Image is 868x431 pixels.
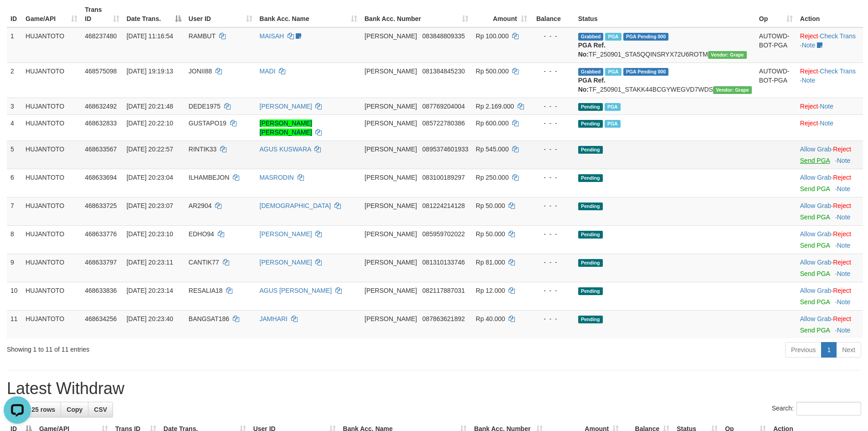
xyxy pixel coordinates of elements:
[365,32,417,40] span: [PERSON_NAME]
[22,197,81,225] td: HUJANTOTO
[578,259,603,267] span: Pending
[800,145,833,153] span: ·
[127,230,173,238] span: [DATE] 20:23:10
[7,197,22,225] td: 7
[127,174,173,181] span: [DATE] 20:23:04
[476,32,508,40] span: Rp 100.000
[85,32,117,40] span: 468237480
[796,140,863,169] td: ·
[578,174,603,182] span: Pending
[123,1,185,27] th: Date Trans.: activate to sort column descending
[127,68,173,75] span: [DATE] 19:19:13
[422,202,465,209] span: Copy 081224214128 to clipboard
[578,103,603,111] span: Pending
[833,230,851,238] a: Reject
[476,119,508,127] span: Rp 600.000
[800,119,818,127] a: Reject
[578,287,603,295] span: Pending
[800,242,830,249] a: Send PGA
[422,315,465,322] span: Copy 087863621892 to clipboard
[127,315,173,322] span: [DATE] 20:23:40
[476,259,505,266] span: Rp 81.000
[189,259,219,266] span: CANTIK77
[578,33,604,41] span: Grabbed
[605,103,621,111] span: Marked by aeosyak
[85,174,117,181] span: 468633694
[534,173,571,182] div: - - -
[833,145,851,153] a: Reject
[476,145,508,153] span: Rp 545.000
[365,315,417,322] span: [PERSON_NAME]
[800,298,830,306] a: Send PGA
[802,77,816,84] a: Note
[800,315,833,322] span: ·
[800,230,833,238] span: ·
[575,27,755,63] td: TF_250901_STA5QQINSRYX72U6ROTM
[755,27,796,63] td: AUTOWD-BOT-PGA
[85,202,117,209] span: 468633725
[837,327,851,334] a: Note
[800,32,818,40] a: Reject
[85,259,117,266] span: 468633797
[578,120,603,128] span: Pending
[85,230,117,238] span: 468633776
[7,379,861,398] h1: Latest Withdraw
[800,202,833,209] span: ·
[85,103,117,110] span: 468632492
[800,327,830,334] a: Send PGA
[800,68,818,75] a: Reject
[7,1,22,27] th: ID
[785,342,822,358] a: Previous
[7,310,22,338] td: 11
[4,4,31,31] button: Open LiveChat chat widget
[7,62,22,98] td: 2
[22,62,81,98] td: HUJANTOTO
[820,68,856,75] a: Check Trans
[189,32,216,40] span: RAMBUT
[800,174,831,181] a: Allow Grab
[67,406,82,413] span: Copy
[796,254,863,282] td: ·
[7,254,22,282] td: 9
[127,202,173,209] span: [DATE] 20:23:07
[476,103,514,110] span: Rp 2.169.000
[772,402,861,415] label: Search:
[22,254,81,282] td: HUJANTOTO
[365,202,417,209] span: [PERSON_NAME]
[189,202,212,209] span: AR2904
[796,282,863,310] td: ·
[127,103,173,110] span: [DATE] 20:21:48
[422,259,465,266] span: Copy 081310133746 to clipboard
[61,402,88,417] a: Copy
[796,62,863,98] td: · ·
[534,31,571,41] div: - - -
[800,259,831,266] a: Allow Grab
[256,1,361,27] th: Bank Acc. Name: activate to sort column ascending
[837,185,851,192] a: Note
[802,42,816,49] a: Note
[189,103,221,110] span: DEDE1975
[713,86,752,94] span: Vendor URL: https://settle31.1velocity.biz
[81,1,123,27] th: Trans ID: activate to sort column ascending
[260,32,284,40] a: MAISAH
[796,98,863,114] td: ·
[472,1,531,27] th: Amount: activate to sort column ascending
[796,1,863,27] th: Action
[365,68,417,75] span: [PERSON_NAME]
[260,287,332,294] a: AGUS [PERSON_NAME]
[534,119,571,128] div: - - -
[623,33,669,41] span: PGA Pending
[7,169,22,197] td: 6
[85,119,117,127] span: 468632833
[189,145,216,153] span: RINTIK33
[7,114,22,140] td: 4
[623,68,669,76] span: PGA Pending
[800,213,830,221] a: Send PGA
[534,201,571,210] div: - - -
[260,259,312,266] a: [PERSON_NAME]
[189,68,212,75] span: JONII88
[833,174,851,181] a: Reject
[833,202,851,209] a: Reject
[796,169,863,197] td: ·
[189,119,226,127] span: GUSTAPO19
